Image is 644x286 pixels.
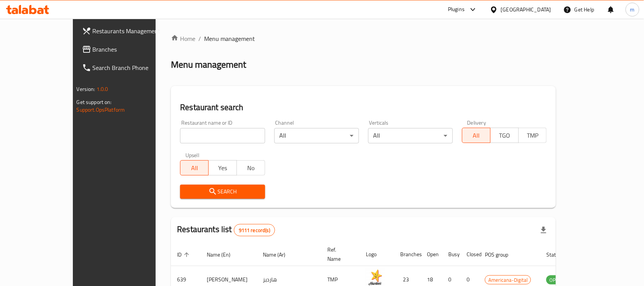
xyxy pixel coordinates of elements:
a: Search Branch Phone [76,58,180,77]
div: All [368,128,453,143]
span: All [184,162,206,174]
button: No [237,160,265,175]
span: Menu management [204,34,255,43]
span: Restaurants Management [93,26,174,36]
span: Search [186,187,259,197]
div: Total records count [234,224,275,236]
span: m [630,5,635,14]
span: Status [546,250,571,259]
button: Search [180,185,265,199]
a: Home [171,34,195,43]
span: TMP [522,130,544,141]
input: Search for restaurant name or ID.. [180,128,265,143]
button: All [180,160,209,175]
div: [GEOGRAPHIC_DATA] [501,5,551,14]
li: / [198,34,201,43]
h2: Menu management [171,58,246,71]
h2: Restaurants list [177,224,275,236]
span: Version: [77,84,95,94]
span: TGO [494,130,516,141]
label: Upsell [185,153,200,158]
th: Busy [442,243,460,266]
span: Search Branch Phone [93,63,174,72]
label: Delivery [467,120,486,125]
button: Yes [208,160,237,175]
a: Branches [76,40,180,58]
button: TGO [490,128,519,143]
span: Get support on: [77,97,112,107]
span: POS group [485,250,518,259]
span: No [240,162,262,174]
th: Branches [394,243,421,266]
span: ID [177,250,192,259]
span: All [465,130,488,141]
span: Name (Ar) [263,250,295,259]
button: TMP [518,128,547,143]
span: OPEN [546,276,565,284]
span: Yes [212,162,234,174]
h2: Restaurant search [180,102,547,113]
a: Support.OpsPlatform [77,105,125,115]
th: Closed [460,243,479,266]
span: 9111 record(s) [234,227,275,234]
div: Plugins [448,5,465,14]
th: Open [421,243,442,266]
span: Name (En) [207,250,240,259]
span: Ref. Name [327,245,351,263]
div: All [274,128,359,143]
button: All [462,128,491,143]
nav: breadcrumb [171,34,556,43]
span: Americana-Digital [485,276,531,284]
span: Branches [93,45,174,54]
span: 1.0.0 [97,84,108,94]
div: Export file [535,221,553,239]
a: Restaurants Management [76,22,180,40]
th: Logo [360,243,394,266]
